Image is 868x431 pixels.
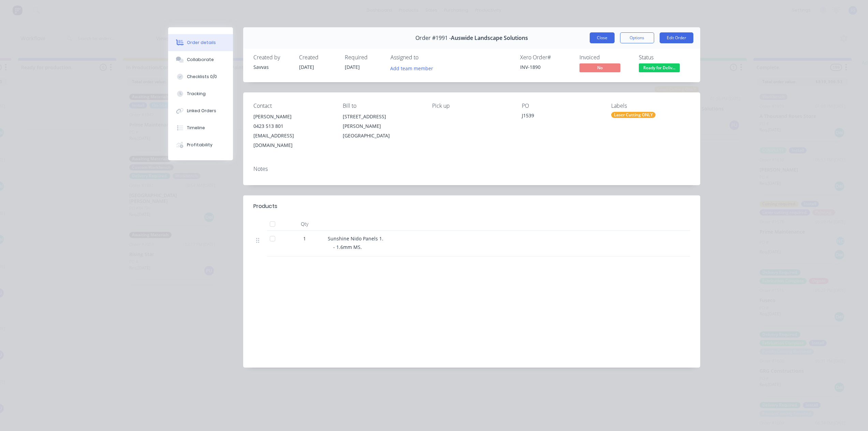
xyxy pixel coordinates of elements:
div: Timeline [187,125,205,131]
div: Laser Cutting ONLY [611,112,656,118]
span: Auswide Landscape Solutions [451,35,528,41]
div: Xero Order # [520,54,571,61]
div: [PERSON_NAME] [253,112,332,121]
span: - 1.6mm MS. [333,244,362,250]
div: Contact [253,103,332,109]
div: Checklists 0/0 [187,74,217,80]
div: Status [639,54,690,61]
div: Qty [284,217,325,231]
button: Collaborate [168,51,233,68]
div: Tracking [187,91,206,97]
div: [STREET_ADDRESS][PERSON_NAME][GEOGRAPHIC_DATA] [343,112,421,140]
span: [DATE] [345,64,360,70]
div: Linked Orders [187,108,216,114]
div: Assigned to [391,54,459,61]
div: Collaborate [187,57,214,63]
span: [DATE] [299,64,314,70]
div: Notes [253,166,690,172]
button: Tracking [168,85,233,102]
div: Profitability [187,142,212,148]
span: Order #1991 - [415,35,451,41]
div: [STREET_ADDRESS][PERSON_NAME] [343,112,421,131]
div: Labels [611,103,690,109]
div: Created [299,54,337,61]
button: Close [590,32,615,43]
div: Savvas [253,63,291,71]
div: Order details [187,40,216,46]
div: INV-1890 [520,63,571,71]
button: Edit Order [660,32,693,43]
div: Invoiced [579,54,631,61]
div: PO [522,103,600,109]
button: Profitability [168,136,233,153]
button: Linked Orders [168,102,233,119]
button: Options [620,32,654,43]
span: 1 [303,235,306,242]
button: Order details [168,34,233,51]
span: No [579,63,620,72]
button: Ready for Deliv... [639,63,680,74]
span: Sunshine Nido Panels 1. [328,235,383,242]
button: Checklists 0/0 [168,68,233,85]
button: Add team member [391,63,437,73]
span: Ready for Deliv... [639,63,680,72]
div: Required [345,54,382,61]
div: [PERSON_NAME]0423 513 801[EMAIL_ADDRESS][DOMAIN_NAME] [253,112,332,150]
div: Created by [253,54,291,61]
div: [EMAIL_ADDRESS][DOMAIN_NAME] [253,131,332,150]
div: Bill to [343,103,421,109]
button: Add team member [386,63,437,73]
div: J1539 [522,112,600,121]
div: Pick up [432,103,511,109]
div: [GEOGRAPHIC_DATA] [343,131,421,140]
div: 0423 513 801 [253,121,332,131]
div: Products [253,202,277,210]
button: Timeline [168,119,233,136]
